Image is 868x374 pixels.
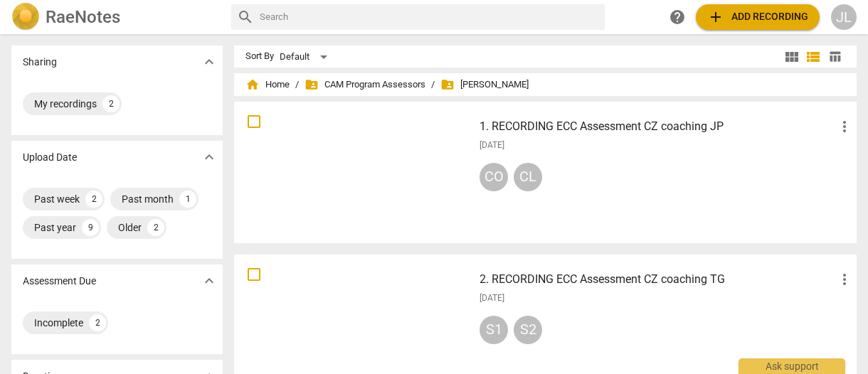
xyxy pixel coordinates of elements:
p: Upload Date [23,150,77,165]
h3: 1. RECORDING ECC Assessment CZ coaching JP [480,118,836,135]
button: JL [831,4,857,30]
div: Past week [34,192,80,206]
span: table_chart [828,50,842,63]
span: view_module [783,48,800,65]
img: Logo [11,3,40,31]
span: expand_more [201,272,218,289]
button: Show more [199,270,220,292]
span: help [669,9,686,26]
span: expand_more [201,53,218,70]
span: / [295,80,299,90]
div: Incomplete [34,316,83,330]
span: folder_shared [440,78,455,92]
div: 1 [179,191,196,208]
span: [DATE] [480,292,504,304]
span: [PERSON_NAME] [440,78,529,92]
span: [DATE] [480,139,504,151]
div: CL [514,163,542,191]
div: 2 [147,219,164,236]
div: 9 [82,219,99,236]
h2: RaeNotes [46,7,120,27]
button: List view [803,46,824,68]
span: more_vert [836,271,853,288]
div: 2 [85,191,102,208]
div: My recordings [34,97,97,111]
span: Home [245,78,290,92]
div: Older [118,220,142,235]
span: expand_more [201,149,218,166]
div: Past month [122,192,174,206]
span: add [707,9,724,26]
div: Default [280,46,332,68]
p: Sharing [23,55,57,70]
span: CAM Program Assessors [305,78,425,92]
button: Upload [696,4,820,30]
div: 2 [102,95,120,112]
div: S2 [514,316,542,344]
a: LogoRaeNotes [11,3,220,31]
span: folder_shared [305,78,319,92]
span: more_vert [836,118,853,135]
h3: 2. RECORDING ECC Assessment CZ coaching TG [480,271,836,288]
p: Assessment Due [23,274,96,289]
input: Search [260,6,599,28]
div: 2 [89,314,106,331]
a: 1. RECORDING ECC Assessment CZ coaching JP[DATE]COCL [239,107,852,238]
button: Show more [199,146,220,168]
div: Ask support [739,358,845,374]
span: search [237,9,254,26]
div: Past year [34,220,76,235]
span: home [245,78,260,92]
div: Sort By [245,51,274,62]
div: S1 [480,316,508,344]
div: CO [480,163,508,191]
button: Show more [199,51,220,73]
span: view_list [805,48,822,65]
a: Help [665,4,690,30]
button: Tile view [781,46,803,68]
button: Table view [824,46,845,68]
span: / [431,80,435,90]
span: Add recording [707,9,808,26]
